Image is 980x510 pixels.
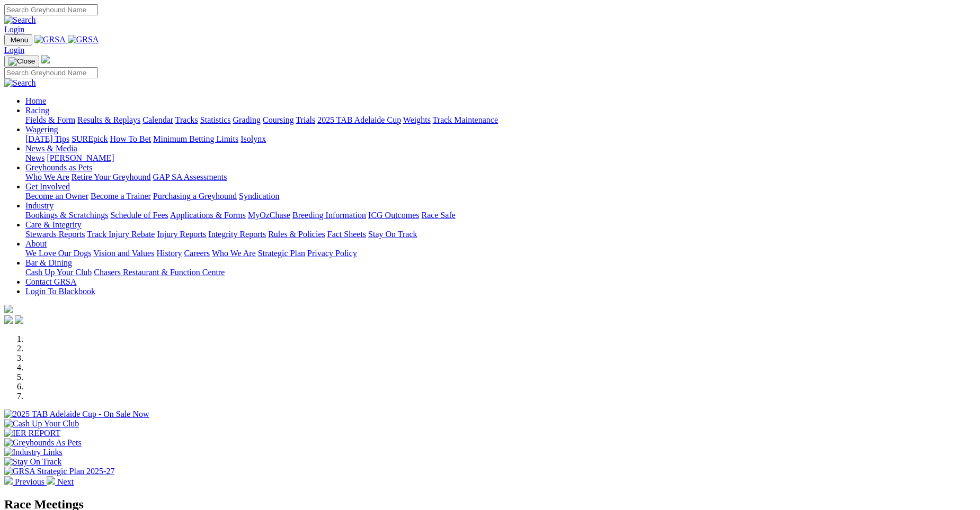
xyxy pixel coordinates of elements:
[25,192,976,201] div: Get Involved
[47,476,55,485] img: chevron-right-pager-white.svg
[4,419,79,429] img: Cash Up Your Club
[239,192,279,201] a: Syndication
[4,67,98,78] input: Search
[4,315,13,324] img: facebook.svg
[4,457,61,467] img: Stay On Track
[25,268,976,277] div: Bar & Dining
[25,239,47,248] a: About
[110,134,152,143] a: How To Bet
[68,35,99,44] img: GRSA
[4,429,60,438] img: IER REPORT
[25,163,92,172] a: Greyhounds as Pets
[212,249,256,258] a: Who We Are
[15,477,44,486] span: Previous
[25,106,49,115] a: Racing
[4,467,114,476] img: GRSA Strategic Plan 2025-27
[4,438,82,448] img: Greyhounds As Pets
[25,249,91,258] a: We Love Our Dogs
[4,477,47,486] a: Previous
[25,134,976,144] div: Wagering
[25,230,85,239] a: Stewards Reports
[91,192,151,201] a: Become a Trainer
[25,258,72,267] a: Bar & Dining
[25,96,46,105] a: Home
[4,56,39,67] button: Toggle navigation
[11,36,28,44] span: Menu
[25,277,76,286] a: Contact GRSA
[25,153,44,162] a: News
[25,125,58,134] a: Wagering
[25,134,69,143] a: [DATE] Tips
[368,211,419,220] a: ICG Outcomes
[34,35,66,44] img: GRSA
[4,409,149,419] img: 2025 TAB Adelaide Cup - On Sale Now
[47,153,114,162] a: [PERSON_NAME]
[4,15,36,25] img: Search
[296,115,315,124] a: Trials
[175,115,198,124] a: Tracks
[25,115,976,125] div: Racing
[170,211,246,220] a: Applications & Forms
[327,230,366,239] a: Fact Sheets
[4,448,63,457] img: Industry Links
[25,192,88,201] a: Become an Owner
[248,211,290,220] a: MyOzChase
[208,230,266,239] a: Integrity Reports
[72,134,108,143] a: SUREpick
[307,249,357,258] a: Privacy Policy
[41,55,50,63] img: logo-grsa-white.png
[153,192,237,201] a: Purchasing a Greyhound
[25,115,75,124] a: Fields & Form
[25,153,976,163] div: News & Media
[4,305,13,313] img: logo-grsa-white.png
[57,477,74,486] span: Next
[4,78,36,88] img: Search
[142,115,173,124] a: Calendar
[94,268,225,277] a: Chasers Restaurant & Function Centre
[25,201,54,210] a: Industry
[25,230,976,239] div: Care & Integrity
[77,115,140,124] a: Results & Replays
[4,34,32,45] button: Toggle navigation
[268,230,325,239] a: Rules & Policies
[25,182,70,191] a: Get Involved
[93,249,154,258] a: Vision and Values
[200,115,231,124] a: Statistics
[4,45,24,54] a: Login
[258,249,305,258] a: Strategic Plan
[156,249,182,258] a: History
[25,287,95,296] a: Login To Blackbook
[47,477,74,486] a: Next
[25,172,69,181] a: Who We Are
[25,268,92,277] a: Cash Up Your Club
[110,211,168,220] a: Schedule of Fees
[157,230,206,239] a: Injury Reports
[25,211,108,220] a: Bookings & Scratchings
[72,172,151,181] a: Retire Your Greyhound
[263,115,294,124] a: Coursing
[184,249,210,258] a: Careers
[4,476,13,485] img: chevron-left-pager-white.svg
[25,172,976,182] div: Greyhounds as Pets
[240,134,266,143] a: Isolynx
[8,57,35,66] img: Close
[421,211,455,220] a: Race Safe
[4,25,24,34] a: Login
[153,134,238,143] a: Minimum Betting Limits
[4,4,98,15] input: Search
[87,230,155,239] a: Track Injury Rebate
[25,211,976,220] div: Industry
[153,172,227,181] a: GAP SA Assessments
[25,249,976,258] div: About
[368,230,417,239] a: Stay On Track
[15,315,23,324] img: twitter.svg
[233,115,261,124] a: Grading
[292,211,366,220] a: Breeding Information
[403,115,431,124] a: Weights
[433,115,498,124] a: Track Maintenance
[25,144,77,153] a: News & Media
[25,220,82,229] a: Care & Integrity
[317,115,401,124] a: 2025 TAB Adelaide Cup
